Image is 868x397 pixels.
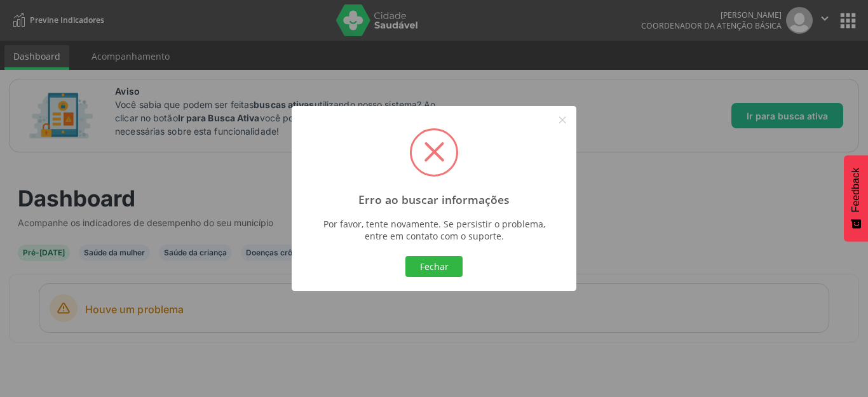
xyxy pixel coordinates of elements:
[850,168,862,212] span: Feedback
[317,218,551,242] div: Por favor, tente novamente. Se persistir o problema, entre em contato com o suporte.
[358,193,510,206] h2: Erro ao buscar informações
[552,109,573,131] button: Close this dialog
[844,155,868,241] button: Feedback - Mostrar pesquisa
[405,256,463,278] button: Fechar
